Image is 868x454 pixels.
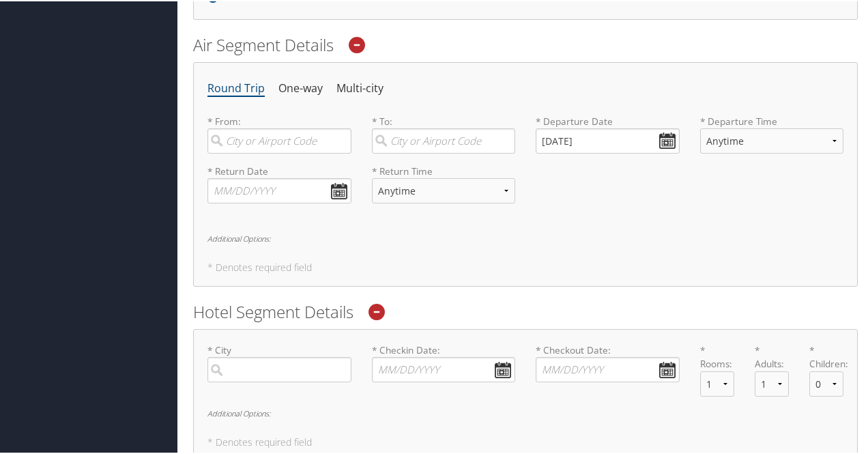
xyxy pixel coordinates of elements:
[536,127,680,152] input: MM/DD/YYYY
[207,113,351,152] label: * From:
[207,127,351,152] input: City or Airport Code
[207,342,351,381] label: * City
[536,356,680,381] input: * Checkout Date:
[755,342,789,370] label: * Adults:
[372,163,516,177] label: * Return Time
[207,261,843,271] h5: * Denotes required field
[278,75,323,100] li: One-way
[336,75,384,100] li: Multi-city
[372,113,516,152] label: * To:
[207,75,265,100] li: Round Trip
[372,127,516,152] input: City or Airport Code
[207,436,843,446] h5: * Denotes required field
[809,342,843,370] label: * Children:
[700,342,734,370] label: * Rooms:
[536,113,680,127] label: * Departure Date
[700,113,844,163] label: * Departure Time
[207,408,843,416] h6: Additional Options:
[700,127,844,152] select: * Departure Time
[372,342,516,381] label: * Checkin Date:
[207,177,351,202] input: MM/DD/YYYY
[207,163,351,177] label: * Return Date
[193,299,858,322] h2: Hotel Segment Details
[372,356,516,381] input: * Checkin Date:
[207,233,843,241] h6: Additional Options:
[536,342,680,381] label: * Checkout Date:
[193,32,858,55] h2: Air Segment Details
